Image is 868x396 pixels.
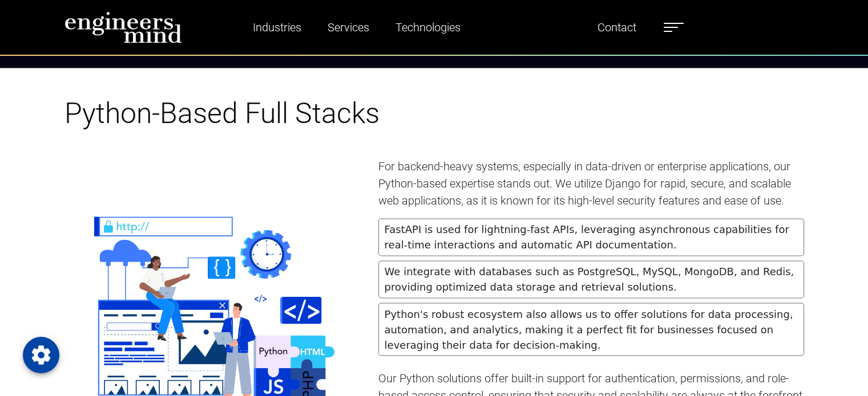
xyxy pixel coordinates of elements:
a: Services [323,14,374,40]
p: For backend-heavy systems, especially in data-driven or enterprise applications, our Python-based... [378,158,804,209]
img: logo [64,11,182,43]
li: We integrate with databases such as PostgreSQL, MySQL, MongoDB, and Redis, providing optimized da... [378,260,804,298]
a: Contact [593,14,641,40]
li: Python's robust ecosystem also allows us to offer solutions for data processing, automation, and ... [378,303,804,356]
a: Technologies [391,14,465,40]
span: Python-Based Full Stacks [64,97,380,130]
a: Industries [248,14,306,40]
li: FastAPI is used for lightning-fast APIs, leveraging asynchronous capabilities for real-time inter... [378,218,804,256]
